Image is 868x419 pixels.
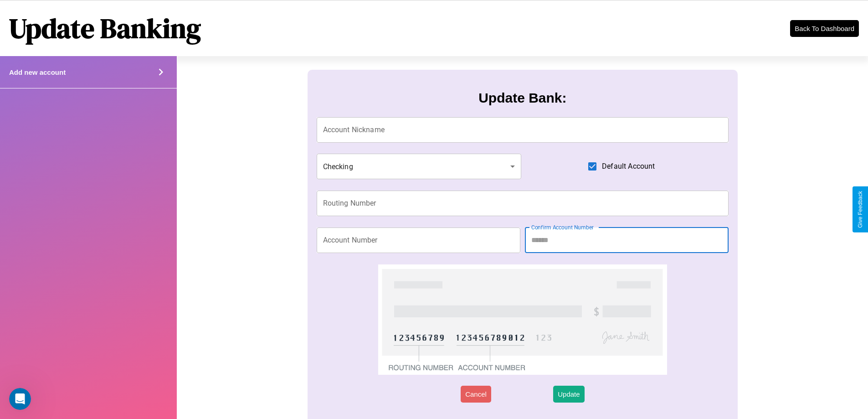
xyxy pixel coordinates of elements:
[857,191,863,228] div: Give Feedback
[378,264,667,375] img: check
[553,386,584,403] button: Update
[531,223,594,231] label: Confirm Account Number
[478,90,566,106] h3: Update Bank:
[461,386,491,403] button: Cancel
[9,388,31,410] iframe: Intercom live chat
[9,10,201,47] h1: Update Banking
[790,20,859,37] button: Back To Dashboard
[602,161,655,172] span: Default Account
[9,68,66,76] h4: Add new account
[317,154,522,179] div: Checking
